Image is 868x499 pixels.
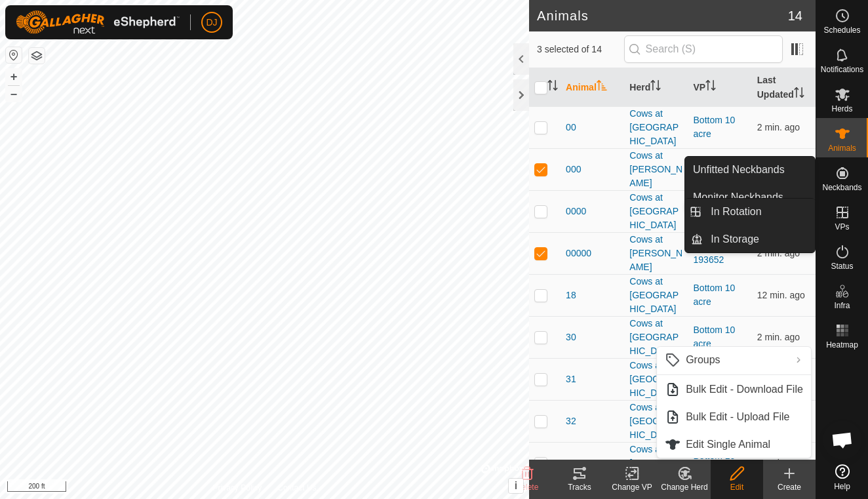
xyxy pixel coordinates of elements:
[629,359,682,400] div: Cows at [GEOGRAPHIC_DATA]
[537,8,788,24] h2: Animals
[509,479,523,493] button: i
[566,372,576,386] span: 31
[757,248,800,258] span: Oct 9, 2025 at 9:25 AM
[711,204,761,220] span: In Rotation
[685,157,815,183] a: Unfitted Neckbands
[788,6,802,26] span: 14
[6,86,22,102] button: –
[703,199,815,225] a: In Rotation
[629,443,682,484] div: Cows at [GEOGRAPHIC_DATA]
[566,163,581,176] span: 000
[826,341,858,349] span: Heatmap
[606,481,658,493] div: Change VP
[757,290,805,300] span: Oct 9, 2025 at 9:15 AM
[624,35,783,63] input: Search (S)
[629,233,682,274] div: Cows at [PERSON_NAME]
[566,205,586,218] span: 0000
[206,16,217,30] span: DJ
[553,481,606,493] div: Tracks
[566,121,576,134] span: 00
[547,82,558,92] p-sorticon: Activate to sort
[821,66,863,73] span: Notifications
[685,199,815,225] li: In Rotation
[835,223,849,231] span: VPs
[629,191,682,232] div: Cows at [GEOGRAPHIC_DATA]
[277,482,316,494] a: Contact Us
[686,382,803,397] span: Bulk Edit - Download File
[694,115,736,139] a: Bottom 10 acre
[822,184,861,191] span: Neckbands
[566,289,576,302] span: 18
[657,431,811,458] li: Edit Single Animal
[566,456,576,470] span: 42
[6,47,22,63] button: Reset Map
[629,317,682,358] div: Cows at [GEOGRAPHIC_DATA]
[823,420,862,460] div: Open chat
[657,376,811,403] li: Bulk Edit - Download File
[688,68,752,108] th: VP
[29,48,45,64] button: Map Layers
[694,283,736,307] a: Bottom 10 acre
[823,26,860,34] span: Schedules
[693,162,785,178] span: Unfitted Neckbands
[685,184,815,210] a: Monitor Neckbands
[685,226,815,252] li: In Storage
[711,481,763,493] div: Edit
[16,10,180,34] img: Gallagher Logo
[763,481,816,493] div: Create
[566,330,576,344] span: 30
[752,68,816,108] th: Last Updated
[834,483,850,490] span: Help
[629,275,682,316] div: Cows at [GEOGRAPHIC_DATA]
[828,144,856,152] span: Animals
[657,404,811,430] li: Bulk Edit - Upload File
[566,247,591,260] span: 00000
[816,459,868,496] a: Help
[624,68,688,108] th: Herd
[794,89,804,100] p-sorticon: Activate to sort
[658,481,711,493] div: Change Herd
[834,302,850,309] span: Infra
[711,231,759,247] span: In Storage
[6,69,22,85] button: +
[650,82,661,92] p-sorticon: Activate to sort
[686,437,770,452] span: Edit Single Animal
[537,43,624,56] span: 3 selected of 14
[757,332,800,342] span: Oct 9, 2025 at 9:25 AM
[686,409,789,425] span: Bulk Edit - Upload File
[566,414,576,428] span: 32
[694,325,736,349] a: Bottom 10 acre
[515,480,517,491] span: i
[686,352,720,368] span: Groups
[657,347,811,373] li: Groups
[213,482,262,494] a: Privacy Policy
[705,82,716,92] p-sorticon: Activate to sort
[693,190,783,205] span: Monitor Neckbands
[629,107,682,148] div: Cows at [GEOGRAPHIC_DATA]
[831,105,852,113] span: Herds
[757,122,800,132] span: Oct 9, 2025 at 9:25 AM
[629,401,682,442] div: Cows at [GEOGRAPHIC_DATA]
[703,226,815,252] a: In Storage
[597,82,607,92] p-sorticon: Activate to sort
[831,262,853,270] span: Status
[629,149,682,190] div: Cows at [PERSON_NAME]
[561,68,624,108] th: Animal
